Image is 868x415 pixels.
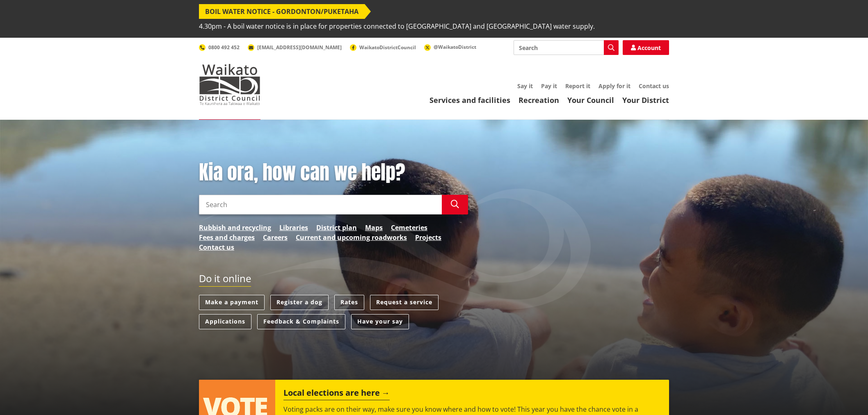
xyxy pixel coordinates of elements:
a: WaikatoDistrictCouncil [350,44,416,51]
h2: Do it online [199,273,251,287]
a: Maps [365,223,383,233]
a: Request a service [370,295,439,310]
a: Contact us [199,242,234,252]
a: Libraries [279,223,308,233]
a: Projects [415,233,441,242]
a: Cemeteries [391,223,427,233]
a: Your District [622,95,669,105]
a: Services and facilities [429,95,510,105]
a: Current and upcoming roadworks [296,233,407,242]
a: Apply for it [598,82,630,90]
a: Rubbish and recycling [199,223,271,233]
a: Report it [565,82,590,90]
span: [EMAIL_ADDRESS][DOMAIN_NAME] [257,44,342,51]
a: Say it [517,82,533,90]
input: Search input [514,40,619,55]
a: Fees and charges [199,233,255,242]
a: Your Council [567,95,614,105]
span: @WaikatoDistrict [434,43,476,50]
span: WaikatoDistrictCouncil [359,44,416,51]
h2: Local elections are here [283,388,390,400]
a: Rates [334,295,364,310]
a: Applications [199,314,251,329]
a: Contact us [639,82,669,90]
a: [EMAIL_ADDRESS][DOMAIN_NAME] [248,44,342,51]
a: Pay it [541,82,557,90]
a: District plan [316,223,357,233]
span: 0800 492 452 [208,44,240,51]
span: 4.30pm - A boil water notice is in place for properties connected to [GEOGRAPHIC_DATA] and [GEOGR... [199,19,595,34]
a: @WaikatoDistrict [424,43,476,50]
a: Register a dog [270,295,329,310]
input: Search input [199,195,442,214]
h1: Kia ora, how can we help? [199,161,468,185]
a: Feedback & Complaints [257,314,345,329]
span: Boil water notice - Gordonton/Puketaha [199,4,365,19]
a: Account [623,40,669,55]
a: Careers [263,233,288,242]
img: Waikato District Council - Te Kaunihera aa Takiwaa o Waikato [199,64,260,105]
a: 0800 492 452 [199,44,240,51]
a: Have your say [351,314,409,329]
a: Recreation [519,95,559,105]
a: Make a payment [199,295,265,310]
